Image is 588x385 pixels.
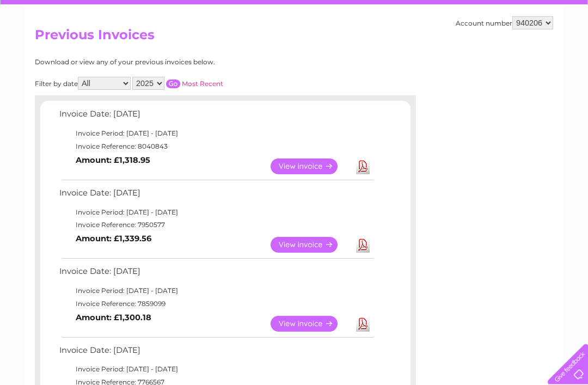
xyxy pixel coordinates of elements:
a: Contact [516,46,542,54]
td: Invoice Reference: 7950577 [57,219,375,232]
a: Download [356,159,370,175]
a: Log out [552,46,578,54]
a: Water [396,46,417,54]
div: Account number [456,17,553,30]
td: Invoice Date: [DATE] [57,344,375,364]
a: Download [356,316,370,332]
td: Invoice Period: [DATE] - [DATE] [57,363,375,376]
div: Filter by date [35,77,321,90]
td: Invoice Period: [DATE] - [DATE] [57,206,375,219]
td: Invoice Period: [DATE] - [DATE] [57,285,375,298]
img: logo.png [21,28,76,62]
a: Download [356,237,370,253]
td: Invoice Reference: 8040843 [57,140,375,154]
a: Blog [493,46,509,54]
a: View [271,237,351,253]
b: Amount: £1,339.56 [76,234,151,244]
td: Invoice Reference: 7859099 [57,298,375,311]
a: Energy [424,46,448,54]
b: Amount: £1,318.95 [76,156,150,166]
h2: Previous Invoices [35,28,553,48]
div: Download or view any of your previous invoices below. [35,59,321,66]
td: Invoice Period: [DATE] - [DATE] [57,127,375,140]
td: Invoice Date: [DATE] [57,107,375,127]
div: Clear Business is a trading name of Verastar Limited (registered in [GEOGRAPHIC_DATA] No. 3667643... [38,6,552,53]
a: View [271,159,351,175]
a: View [271,316,351,332]
td: Invoice Date: [DATE] [57,265,375,285]
td: Invoice Date: [DATE] [57,186,375,206]
a: Telecoms [454,46,487,54]
a: 0333 014 3131 [383,5,458,19]
a: Most Recent [182,80,223,88]
b: Amount: £1,300.18 [76,313,151,323]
